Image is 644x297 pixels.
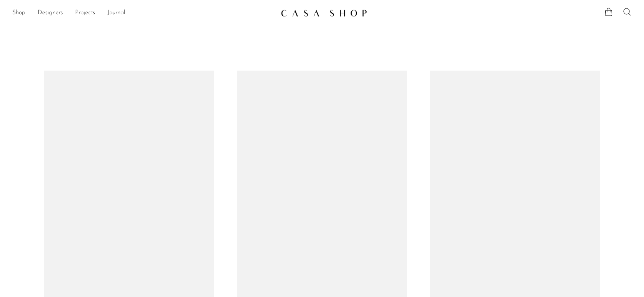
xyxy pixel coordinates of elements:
[38,8,63,18] a: Designers
[107,8,125,18] a: Journal
[12,7,275,20] ul: NEW HEADER MENU
[12,7,275,20] nav: Desktop navigation
[75,8,95,18] a: Projects
[12,8,25,18] a: Shop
